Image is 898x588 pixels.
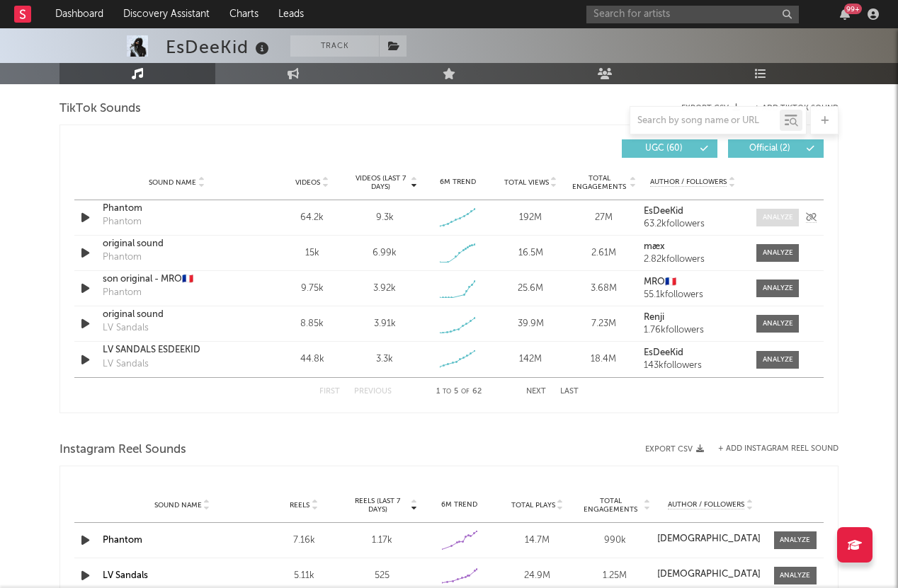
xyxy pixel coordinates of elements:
div: 7.16k [268,534,339,548]
div: 16.5M [498,246,564,260]
div: 2.61M [571,246,637,260]
div: 63.2k followers [644,219,742,229]
a: original sound [103,308,251,322]
div: 990k [580,534,651,548]
div: 14.7M [502,534,573,548]
span: Total Views [504,178,549,187]
div: 44.8k [279,352,345,367]
span: Reels [290,501,309,509]
span: Sound Name [149,178,196,187]
div: 192M [498,211,564,225]
span: Reels (last 7 days) [346,497,409,514]
div: 142M [498,352,564,367]
div: 8.85k [279,317,345,331]
a: LV Sandals [103,571,148,580]
button: + Add TikTok Sound [740,105,839,113]
span: Sound Name [154,501,202,509]
button: Export CSV [645,445,704,454]
div: 143k followers [644,361,742,371]
a: son original - MRO🇫🇷 [103,272,251,287]
div: 6M Trend [425,177,491,188]
div: 9.3k [376,211,394,225]
a: Phantom [103,202,251,216]
div: 1 5 62 [420,384,498,400]
strong: [DEMOGRAPHIC_DATA] [657,534,761,543]
div: 3.91k [374,317,396,331]
button: UGC(60) [622,139,717,158]
a: LV SANDALS ESDEEKID [103,343,251,357]
span: Author / Followers [650,178,727,187]
a: Renji [644,313,742,323]
span: Videos [295,178,320,187]
div: 15k [279,246,345,260]
div: 6M Trend [424,500,495,510]
div: 2.82k followers [644,255,742,265]
div: 3.3k [376,352,393,367]
strong: [DEMOGRAPHIC_DATA] [657,570,761,579]
div: 24.9M [502,569,573,583]
span: Total Engagements [580,497,642,514]
a: original sound [103,237,251,251]
div: EsDeeKid [166,35,273,59]
span: Official ( 2 ) [737,144,802,153]
span: Total Plays [511,501,555,509]
div: 25.6M [498,282,564,296]
span: Author / Followers [668,500,744,509]
span: Instagram Reel Sounds [59,442,186,459]
span: UGC ( 60 ) [631,144,696,153]
div: LV Sandals [103,357,149,371]
div: Phantom [103,215,142,229]
div: 55.1k followers [644,290,742,300]
button: Last [560,388,579,396]
strong: EsDeeKid [644,207,683,216]
span: TikTok Sounds [59,100,141,117]
input: Search for artists [586,6,799,23]
button: + Add TikTok Sound [754,105,839,113]
input: Search by song name or URL [630,115,780,127]
a: Phantom [103,536,142,545]
span: Total Engagements [571,174,628,191]
span: of [461,388,470,395]
div: 18.4M [571,352,637,367]
button: Official(2) [728,139,824,158]
a: [DEMOGRAPHIC_DATA] [657,570,763,580]
button: 99+ [840,8,850,20]
div: + Add Instagram Reel Sound [704,445,839,453]
div: 9.75k [279,282,345,296]
div: 3.68M [571,282,637,296]
a: [DEMOGRAPHIC_DATA] [657,534,763,544]
div: 525 [346,569,417,583]
button: Previous [354,388,392,396]
div: 64.2k [279,211,345,225]
button: Next [526,388,546,396]
div: 1.17k [346,534,417,548]
button: First [319,388,340,396]
strong: MRO🇫🇷 [644,277,676,287]
div: Phantom [103,250,142,265]
a: mæx [644,242,742,252]
strong: Renji [644,313,664,322]
button: + Add Instagram Reel Sound [718,445,839,453]
div: 27M [571,211,637,225]
span: to [443,388,451,395]
div: Phantom [103,286,142,300]
div: 1.25M [580,569,651,583]
div: 6.99k [373,246,397,260]
button: Track [290,35,379,57]
div: 5.11k [268,569,339,583]
div: 3.92k [373,282,396,296]
strong: mæx [644,242,665,251]
a: EsDeeKid [644,348,742,358]
div: LV Sandals [103,321,149,335]
button: Export CSV [681,104,740,113]
a: EsDeeKid [644,207,742,217]
div: 1.76k followers [644,325,742,335]
span: Videos (last 7 days) [352,174,409,191]
strong: EsDeeKid [644,348,683,357]
div: 7.23M [571,317,637,331]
